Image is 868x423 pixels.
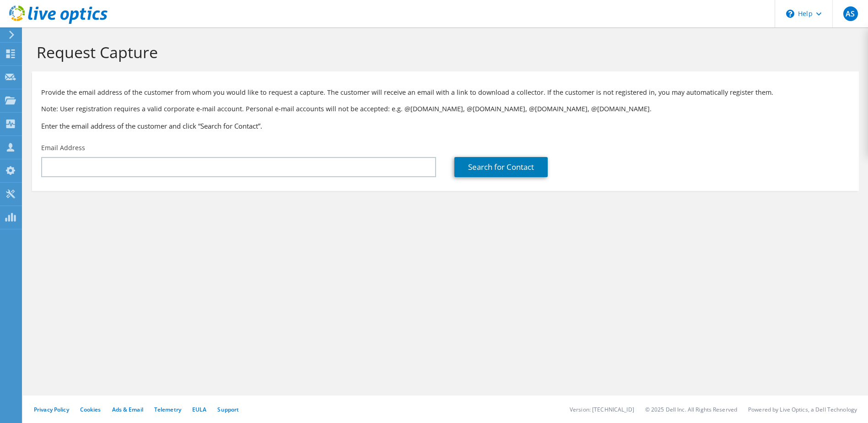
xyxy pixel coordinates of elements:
[217,406,239,413] a: Support
[454,157,548,177] a: Search for Contact
[41,143,85,152] label: Email Address
[192,406,206,413] a: EULA
[112,406,143,413] a: Ads & Email
[748,406,857,413] li: Powered by Live Optics, a Dell Technology
[154,406,181,413] a: Telemetry
[41,87,850,98] p: Provide the email address of the customer from whom you would like to request a capture. The cust...
[80,406,101,413] a: Cookies
[843,6,858,21] span: AS
[570,406,634,413] li: Version: [TECHNICAL_ID]
[41,104,850,114] p: Note: User registration requires a valid corporate e-mail account. Personal e-mail accounts will ...
[37,43,850,62] h1: Request Capture
[786,10,794,18] svg: \n
[645,406,737,413] li: © 2025 Dell Inc. All Rights Reserved
[34,406,69,413] a: Privacy Policy
[41,121,850,131] h3: Enter the email address of the customer and click “Search for Contact”.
